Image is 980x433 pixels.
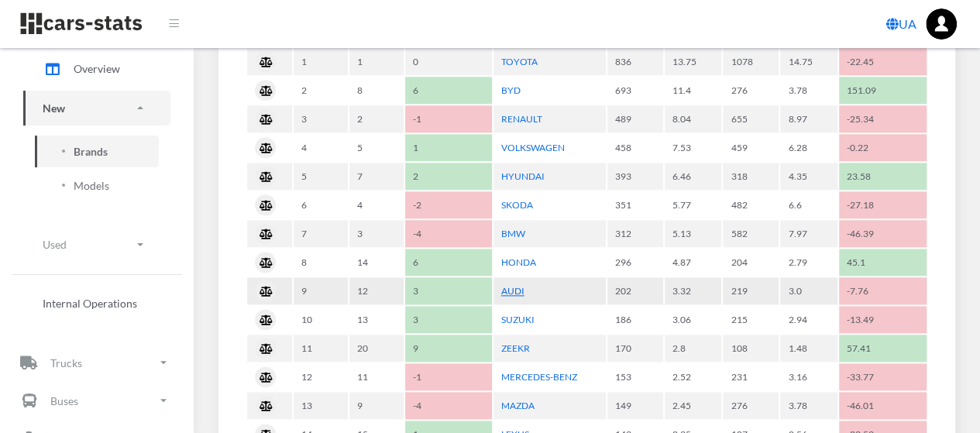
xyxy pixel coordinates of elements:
[405,363,492,390] td: -1
[839,277,927,304] td: -7.76
[665,392,721,419] td: 2.45
[294,163,348,190] td: 5
[349,249,404,276] td: 14
[294,220,348,247] td: 7
[294,335,348,362] td: 11
[607,392,663,419] td: 149
[723,220,779,247] td: 582
[35,136,159,167] a: Brands
[349,220,404,247] td: 3
[780,335,837,362] td: 1.48
[294,77,348,104] td: 2
[839,134,927,161] td: -0.22
[723,77,779,104] td: 276
[839,105,927,132] td: -25.34
[43,235,67,254] p: Used
[74,143,108,160] span: Brands
[23,227,170,262] a: Used
[405,277,492,304] td: 3
[294,277,348,304] td: 9
[880,9,923,40] a: UA
[607,363,663,390] td: 153
[501,371,577,383] a: MERCEDES-BENZ
[723,277,779,304] td: 219
[405,220,492,247] td: -4
[780,392,837,419] td: 3.78
[665,77,721,104] td: 11.4
[780,163,837,190] td: 4.35
[723,306,779,333] td: 215
[665,363,721,390] td: 2.52
[349,306,404,333] td: 13
[665,134,721,161] td: 7.53
[780,306,837,333] td: 2.94
[839,392,927,419] td: -46.01
[43,295,137,311] span: Internal Operations
[294,105,348,132] td: 3
[839,191,927,218] td: -27.18
[607,306,663,333] td: 186
[349,163,404,190] td: 7
[665,105,721,132] td: 8.04
[839,335,927,362] td: 57.41
[780,220,837,247] td: 7.97
[349,48,404,75] td: 1
[405,191,492,218] td: -2
[607,335,663,362] td: 170
[19,12,143,36] img: navbar brand
[780,48,837,75] td: 14.75
[780,77,837,104] td: 3.78
[50,353,82,373] p: Trucks
[665,306,721,333] td: 3.06
[723,335,779,362] td: 108
[501,113,542,125] a: RENAULT
[294,363,348,390] td: 12
[839,249,927,276] td: 45.1
[607,77,663,104] td: 693
[665,249,721,276] td: 4.87
[607,105,663,132] td: 489
[294,306,348,333] td: 10
[839,163,927,190] td: 23.58
[926,9,957,40] img: ...
[405,335,492,362] td: 9
[349,191,404,218] td: 4
[723,363,779,390] td: 231
[780,363,837,390] td: 3.16
[501,228,525,239] a: BMW
[294,134,348,161] td: 4
[839,77,927,104] td: 151.09
[349,277,404,304] td: 12
[349,134,404,161] td: 5
[723,392,779,419] td: 276
[405,48,492,75] td: 0
[607,191,663,218] td: 351
[501,342,530,354] a: ZEEKR
[43,98,65,118] p: New
[23,91,170,125] a: New
[665,220,721,247] td: 5.13
[780,191,837,218] td: 6.6
[349,392,404,419] td: 9
[723,249,779,276] td: 204
[294,48,348,75] td: 1
[23,50,170,88] a: Overview
[12,383,182,418] a: Buses
[607,48,663,75] td: 836
[723,134,779,161] td: 459
[294,392,348,419] td: 13
[405,134,492,161] td: 1
[349,77,404,104] td: 8
[665,191,721,218] td: 5.77
[501,400,535,411] a: MAZDA
[780,105,837,132] td: 8.97
[607,163,663,190] td: 393
[665,335,721,362] td: 2.8
[405,306,492,333] td: 3
[501,170,545,182] a: HYUNDAI
[665,163,721,190] td: 6.46
[501,84,521,96] a: BYD
[501,199,533,211] a: SKODA
[607,277,663,304] td: 202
